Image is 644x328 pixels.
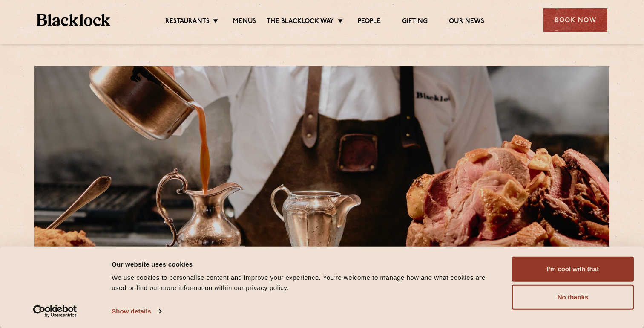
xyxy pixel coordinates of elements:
[165,17,210,27] a: Restaurants
[37,14,110,26] img: BL_Textured_Logo-footer-cropped.svg
[112,259,493,269] div: Our website uses cookies
[358,17,381,27] a: People
[112,273,493,293] div: We use cookies to personalise content and improve your experience. You're welcome to manage how a...
[267,17,334,27] a: The Blacklock Way
[18,305,92,318] a: Usercentrics Cookiebot - opens in a new window
[512,257,634,282] button: I'm cool with that
[543,8,607,32] div: Book Now
[512,285,634,310] button: No thanks
[233,17,256,27] a: Menus
[112,305,161,318] a: Show details
[449,17,484,27] a: Our News
[402,17,428,27] a: Gifting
